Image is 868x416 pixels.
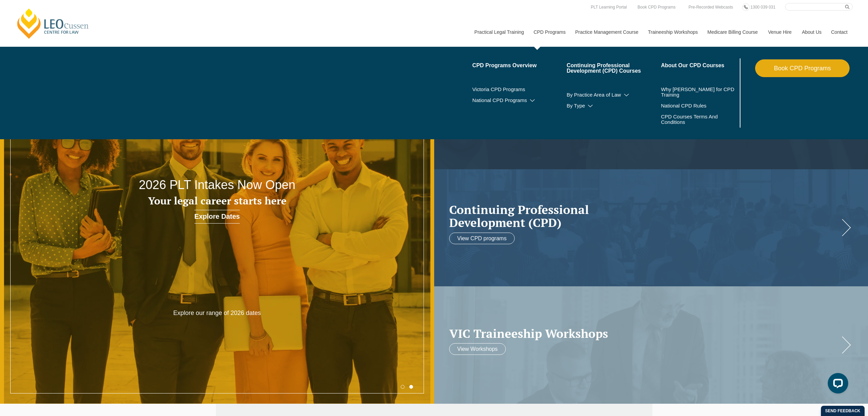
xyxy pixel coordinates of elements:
[750,5,775,10] span: 1300 039 031
[87,178,348,192] h2: 2026 PLT Intakes Now Open
[589,3,629,11] a: PLT Learning Portal
[826,17,853,47] a: Contact
[472,63,567,68] a: CPD Programs Overview
[401,385,404,389] button: 1
[449,343,506,355] a: View Workshops
[472,98,567,103] a: National CPD Programs
[797,17,826,47] a: About Us
[567,63,661,74] a: Continuing Professional Development (CPD) Courses
[449,203,840,229] h2: Continuing Professional Development (CPD)
[469,17,529,47] a: Practical Legal Training
[702,17,763,47] a: Medicare Billing Course
[409,385,413,389] button: 2
[15,8,91,40] a: [PERSON_NAME] Centre for Law
[661,114,721,125] a: CPD Courses Terms And Conditions
[570,17,643,47] a: Practice Management Course
[472,87,567,92] a: Victoria CPD Programs
[194,210,240,224] a: Explore Dates
[643,17,702,47] a: Traineeship Workshops
[449,232,515,244] a: View CPD programs
[661,87,738,98] a: Why [PERSON_NAME] for CPD Training
[763,17,797,47] a: Venue Hire
[528,17,570,47] a: CPD Programs
[661,63,738,68] a: About Our CPD Courses
[822,370,851,399] iframe: LiveChat chat widget
[87,195,348,206] h3: Your legal career starts here
[636,3,677,11] a: Book CPD Programs
[130,309,304,317] p: Explore our range of 2026 dates
[749,3,777,11] a: 1300 039 031
[687,3,735,11] a: Pre-Recorded Webcasts
[567,103,661,109] a: By Type
[755,59,850,77] a: Book CPD Programs
[567,92,661,98] a: By Practice Area of Law
[449,327,840,340] a: VIC Traineeship Workshops
[661,103,738,109] a: National CPD Rules
[449,203,840,229] a: Continuing ProfessionalDevelopment (CPD)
